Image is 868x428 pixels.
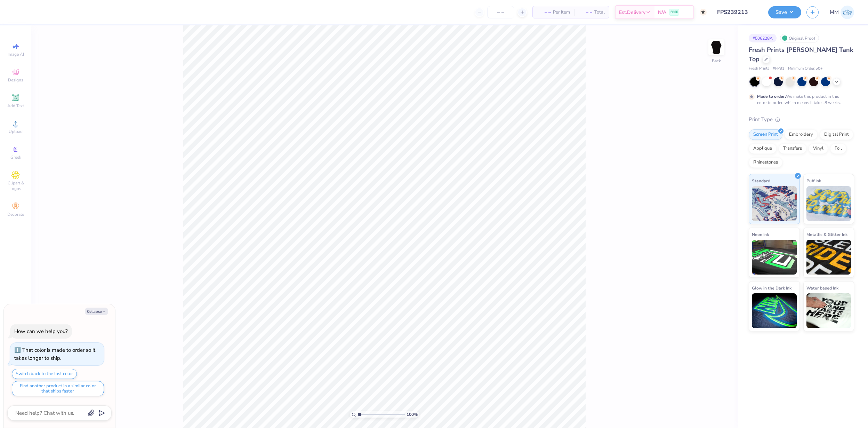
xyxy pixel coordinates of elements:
div: That color is made to order so it takes longer to ship. [14,347,95,362]
img: Water based Ink [806,293,851,328]
span: Upload [9,129,23,134]
div: # 506228A [749,34,777,42]
div: We make this product in this color to order, which means it takes 8 weeks. [757,93,843,106]
span: Image AI [8,51,24,57]
span: Total [594,9,605,16]
span: Est. Delivery [619,9,645,16]
img: Standard [752,186,797,221]
span: Puff Ink [806,177,821,184]
div: Rhinestones [749,157,782,168]
span: # FP81 [773,66,785,72]
span: Greek [10,154,21,160]
div: Embroidery [785,129,818,140]
span: Standard [752,177,770,184]
span: N/A [658,9,666,16]
div: Screen Print [749,129,782,140]
input: – – [487,6,514,18]
span: Water based Ink [806,284,838,292]
button: Save [768,6,801,18]
span: Glow in the Dark Ink [752,284,791,292]
a: MM [830,6,854,19]
div: Print Type [749,116,854,124]
input: Untitled Design [712,5,763,19]
span: Decorate [7,212,24,217]
img: Metallic & Glitter Ink [806,240,851,275]
img: Puff Ink [806,186,851,221]
span: Designs [8,77,23,83]
div: Back [712,58,721,64]
span: 100 % [407,411,418,418]
strong: Made to order: [757,94,786,99]
div: Transfers [779,143,806,154]
span: Add Text [7,103,24,109]
button: Collapse [85,308,108,315]
button: Find another product in a similar color that ships faster [12,381,104,396]
span: Per Item [553,9,570,16]
div: Foil [830,143,846,154]
span: MM [830,8,839,16]
img: Neon Ink [752,240,797,275]
span: Clipart & logos [3,180,28,191]
img: Back [709,40,723,54]
span: – – [537,9,551,16]
span: Metallic & Glitter Ink [806,231,847,238]
div: Vinyl [809,143,828,154]
img: Glow in the Dark Ink [752,293,797,328]
div: Applique [749,143,777,154]
span: – – [578,9,592,16]
span: FREE [670,10,678,15]
span: Fresh Prints [PERSON_NAME] Tank Top [749,46,853,63]
div: Digital Print [820,129,853,140]
div: Original Proof [780,34,819,42]
img: Manolo Mariano [841,6,854,19]
span: Fresh Prints [749,66,769,72]
button: Switch back to the last color [12,369,77,379]
span: Minimum Order: 50 + [788,66,823,72]
div: How can we help you? [14,328,68,335]
span: Neon Ink [752,231,769,238]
